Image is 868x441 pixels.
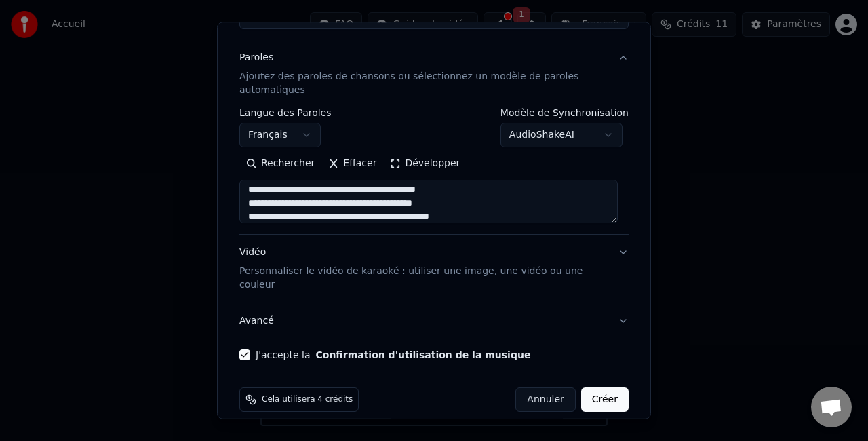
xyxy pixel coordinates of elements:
[239,153,321,174] button: Rechercher
[239,303,629,339] button: Avancé
[239,235,629,303] button: VidéoPersonnaliser le vidéo de karaoké : utiliser une image, une vidéo ou une couleur
[239,40,629,108] button: ParolesAjoutez des paroles de chansons ou sélectionnez un modèle de paroles automatiques
[239,265,607,292] p: Personnaliser le vidéo de karaoké : utiliser une image, une vidéo ou une couleur
[315,350,530,360] button: J'accepte la
[500,108,629,117] label: Modèle de Synchronisation
[515,387,575,412] button: Annuler
[383,153,467,174] button: Développer
[321,153,383,174] button: Effacer
[581,387,629,412] button: Créer
[239,70,607,97] p: Ajoutez des paroles de chansons ou sélectionnez un modèle de paroles automatiques
[239,108,629,234] div: ParolesAjoutez des paroles de chansons ou sélectionnez un modèle de paroles automatiques
[239,246,607,292] div: Vidéo
[239,51,273,64] div: Paroles
[256,350,530,360] label: J'accepte la
[262,394,353,405] span: Cela utilisera 4 crédits
[239,108,332,117] label: Langue des Paroles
